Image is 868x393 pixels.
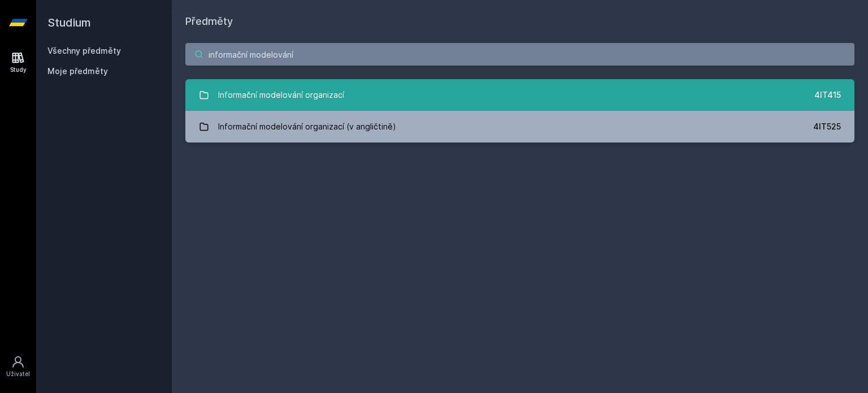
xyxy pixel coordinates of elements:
[6,370,30,378] div: Uživatel
[2,349,34,384] a: Uživatel
[47,66,108,77] span: Moje předměty
[185,111,854,142] a: Informační modelování organizací (v angličtině) 4IT525
[185,43,854,66] input: Název nebo ident předmětu…
[813,121,841,132] div: 4IT525
[185,14,854,29] h1: Předměty
[218,84,344,106] div: Informační modelování organizací
[2,45,34,80] a: Study
[218,115,396,138] div: Informační modelování organizací (v angličtině)
[814,89,841,101] div: 4IT415
[10,66,27,74] div: Study
[185,79,854,111] a: Informační modelování organizací 4IT415
[47,46,121,55] a: Všechny předměty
